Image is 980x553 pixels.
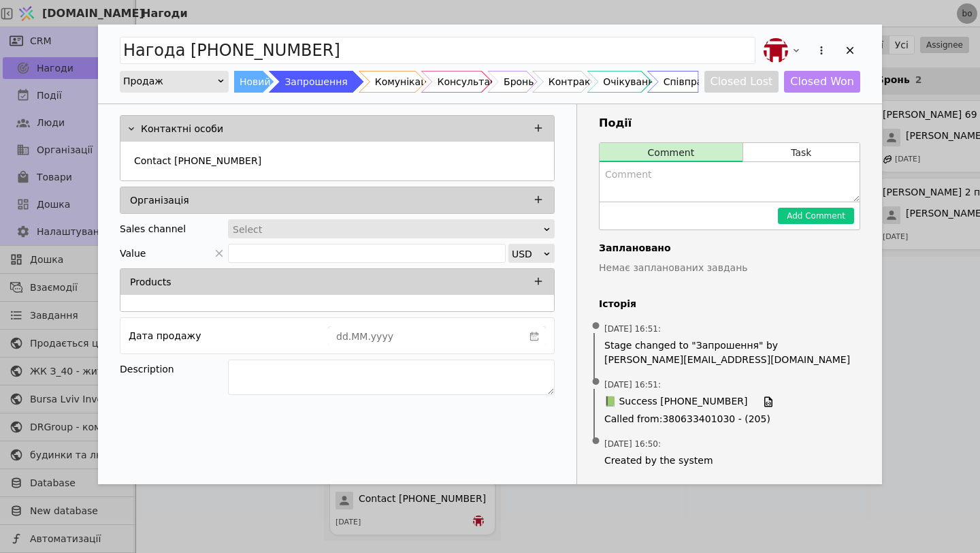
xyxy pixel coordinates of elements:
span: • [589,424,603,459]
h3: Події [599,115,860,131]
div: Новий [240,71,271,93]
div: Add Opportunity [98,25,882,484]
div: Продаж [123,72,216,91]
div: Дата продажу [129,326,201,345]
h4: Заплановано [599,241,860,255]
div: Description [120,360,228,379]
button: Add Comment [778,208,854,224]
button: Closed Lost [704,71,779,93]
span: Called from : 380633401030 - (205) [604,412,855,426]
div: Консультація [437,71,504,93]
div: Запрошення [284,71,347,93]
button: Task [743,143,860,162]
span: [DATE] 16:51 : [604,379,661,391]
span: Value [120,244,146,263]
span: 📗 Success [PHONE_NUMBER] [604,394,747,409]
input: dd.MM.yyyy [329,327,523,346]
p: Products [130,275,171,289]
h4: Історія [599,297,860,311]
div: Очікування [603,71,659,93]
button: Comment [600,143,742,162]
span: • [589,365,603,400]
span: • [589,309,603,344]
span: [DATE] 16:51 : [604,323,661,335]
div: Sales channel [120,219,186,238]
div: Контракт [549,71,596,93]
span: Created by the system [604,454,855,468]
button: Closed Won [784,71,860,93]
div: Співпраця [664,71,715,93]
div: USD [512,244,542,264]
p: Контактні особи [141,122,223,136]
span: [DATE] 16:50 : [604,438,661,450]
span: Stage changed to "Запрошення" by [PERSON_NAME][EMAIL_ADDRESS][DOMAIN_NAME] [604,338,855,367]
div: Бронь [504,71,534,93]
p: Немає запланованих завдань [599,261,860,275]
svg: calender simple [529,332,539,341]
p: Contact [PHONE_NUMBER] [134,154,261,168]
p: Організація [130,193,189,208]
div: Комунікація [375,71,436,93]
img: bo [764,38,788,63]
div: Select [233,220,541,239]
